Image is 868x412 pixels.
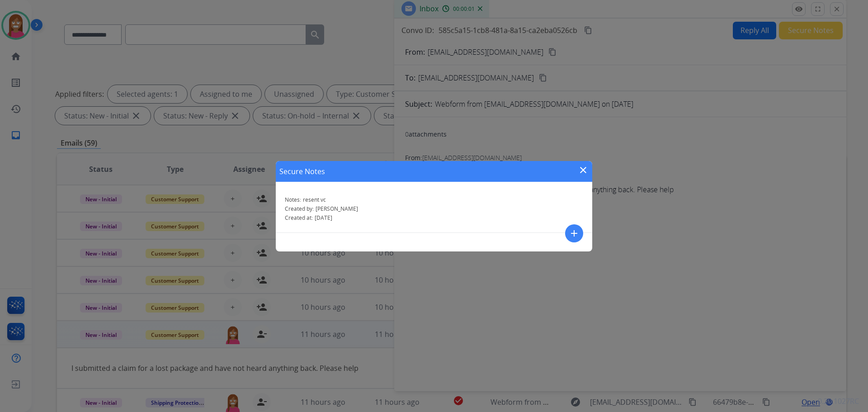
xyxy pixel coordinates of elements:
p: 0.20.1027RC [818,396,859,407]
span: resent vc [303,196,326,204]
mat-icon: close [578,165,589,175]
span: Created by: [285,205,314,213]
h1: Secure Notes [279,166,325,177]
span: [PERSON_NAME] [316,205,358,213]
span: Notes: [285,196,301,204]
span: Created at: [285,214,313,222]
span: [DATE] [315,214,332,222]
mat-icon: add [569,228,580,239]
